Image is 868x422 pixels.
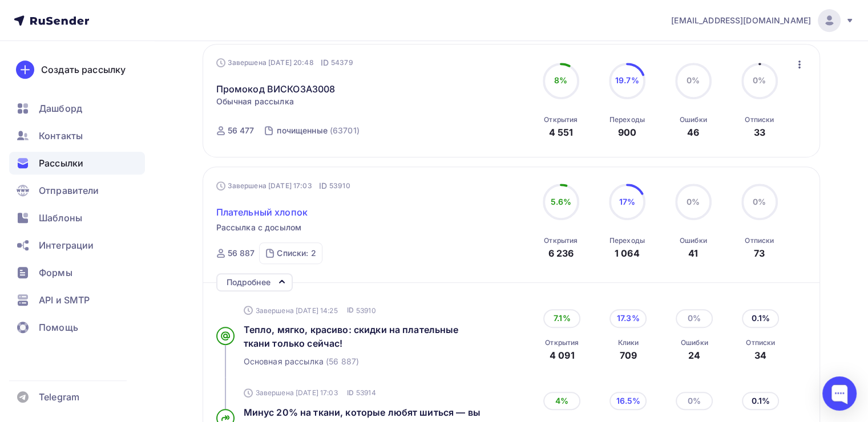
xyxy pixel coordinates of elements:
[9,97,145,120] a: Дашборд
[39,266,72,279] span: Формы
[256,388,338,397] span: Завершена [DATE] 17:03
[347,305,354,316] span: ID
[548,246,574,260] div: 6 236
[544,115,578,124] div: Открытия
[615,246,640,260] div: 1 064
[228,247,255,259] div: 56 887
[41,63,126,76] div: Создать рассылку
[228,125,255,136] div: 56 477
[745,115,774,124] div: Отписки
[277,247,316,259] div: Списки: 2
[216,180,350,192] div: Завершена [DATE] 17:03
[39,238,94,252] span: Интеграции
[543,392,580,410] div: 4%
[543,309,580,327] div: 7.1%
[681,348,708,362] div: 24
[347,387,354,399] span: ID
[753,197,766,206] span: 0%
[329,180,350,192] span: 53910
[754,246,765,260] div: 73
[671,15,811,26] span: [EMAIL_ADDRESS][DOMAIN_NAME]
[356,306,376,315] span: 53910
[687,125,699,139] div: 46
[9,261,145,284] a: Формы
[746,338,775,347] div: Отписки
[609,392,647,410] div: 16.5%
[548,125,573,139] div: 4 551
[545,348,579,362] div: 4 091
[619,197,635,206] span: 17%
[244,356,324,367] span: Основная рассылка
[244,324,459,349] span: Тепло, мягко, красиво: скидки на плательные ткани только сейчас!
[609,236,645,245] div: Переходы
[277,125,327,136] div: почищенные
[39,184,99,197] span: Отправители
[256,306,338,315] span: Завершена [DATE] 14:25
[9,124,145,147] a: Контакты
[9,206,145,229] a: Шаблоны
[676,309,713,327] div: 0%
[319,180,327,192] span: ID
[615,75,639,85] span: 19.7%
[617,338,639,347] div: Клики
[680,115,707,124] div: Ошибки
[9,179,145,202] a: Отправители
[742,392,779,410] div: 0.1%
[554,75,567,85] span: 8%
[618,125,636,139] div: 900
[244,323,504,350] a: Тепло, мягко, красиво: скидки на плательные ткани только сейчас!
[39,129,83,143] span: Контакты
[671,9,854,32] a: [EMAIL_ADDRESS][DOMAIN_NAME]
[746,348,775,362] div: 34
[545,338,579,347] div: Открытия
[331,57,353,68] span: 54379
[609,309,647,327] div: 17.3%
[681,338,708,347] div: Ошибки
[544,236,578,245] div: Открытия
[39,156,83,170] span: Рассылки
[680,236,707,245] div: Ошибки
[687,197,700,206] span: 0%
[216,205,308,219] span: Плательный хлопок
[753,75,766,85] span: 0%
[742,309,779,327] div: 0.1%
[227,275,271,289] div: Подробнее
[216,57,353,68] div: Завершена [DATE] 20:48
[330,125,360,136] div: (63701)
[356,388,376,397] span: 53914
[216,222,302,233] span: Рассылка с досылом
[39,102,82,115] span: Дашборд
[39,390,79,404] span: Telegram
[688,246,698,260] div: 41
[754,125,765,139] div: 33
[216,82,336,96] a: Промокод ВИСКОЗА3008
[326,356,359,367] span: (56 887)
[216,96,294,107] span: Обычная рассылка
[617,348,639,362] div: 709
[39,320,78,334] span: Помощь
[609,115,645,124] div: Переходы
[276,121,360,140] a: почищенные (63701)
[550,197,571,206] span: 5.6%
[676,392,713,410] div: 0%
[687,75,700,85] span: 0%
[321,57,329,68] span: ID
[39,211,82,225] span: Шаблоны
[745,236,774,245] div: Отписки
[39,293,90,307] span: API и SMTP
[9,152,145,175] a: Рассылки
